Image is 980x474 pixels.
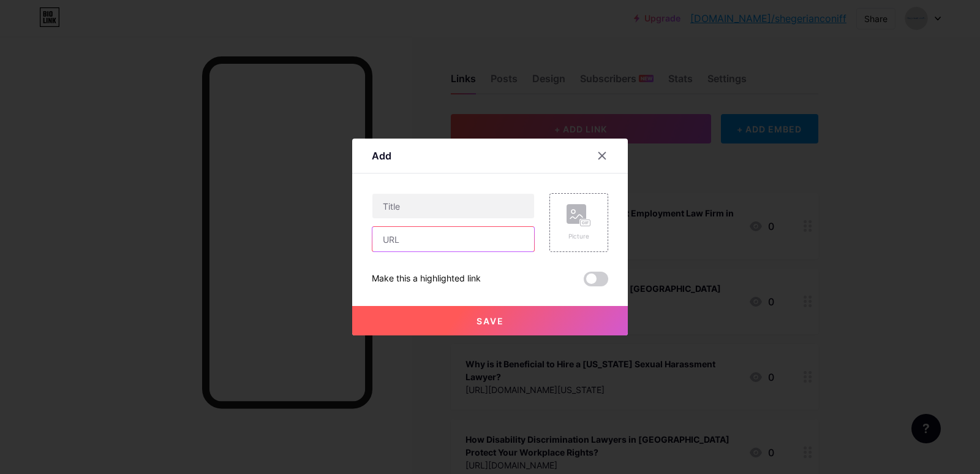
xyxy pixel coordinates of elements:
[372,194,534,218] input: Title
[372,227,534,251] input: URL
[372,272,481,286] div: Make this a highlighted link
[477,316,504,326] span: Save
[567,232,591,241] div: Picture
[352,306,628,335] button: Save
[372,148,391,163] div: Add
